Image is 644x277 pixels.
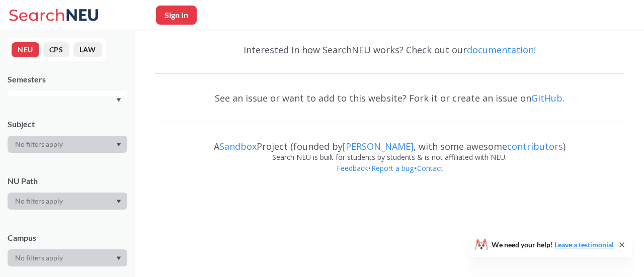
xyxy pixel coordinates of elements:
[492,241,614,248] span: We need your help!
[156,6,197,25] button: Sign In
[155,83,624,113] div: See an issue or want to add to this website? Fork it or create an issue on .
[8,249,127,266] div: Dropdown arrow
[371,163,414,173] a: Report a bug
[116,143,121,147] svg: Dropdown arrow
[531,92,562,104] a: GitHub
[336,163,368,173] a: Feedback
[219,140,257,152] a: Sandbox
[155,35,624,64] div: Interested in how SearchNEU works? Check out our
[43,42,69,57] button: CPS
[73,42,102,57] button: LAW
[8,136,127,153] div: Dropdown arrow
[155,152,624,163] div: Search NEU is built for students by students & is not affiliated with NEU.
[343,140,414,152] a: [PERSON_NAME]
[8,175,127,187] div: NU Path
[116,256,121,260] svg: Dropdown arrow
[554,240,614,249] a: Leave a testimonial
[507,140,563,152] a: contributors
[116,200,121,204] svg: Dropdown arrow
[8,232,127,243] div: Campus
[116,98,121,102] svg: Dropdown arrow
[8,119,127,130] div: Subject
[467,44,536,56] a: documentation!
[12,42,39,57] button: NEU
[8,193,127,210] div: Dropdown arrow
[417,163,443,173] a: Contact
[155,132,624,152] div: A Project (founded by , with some awesome )
[155,163,624,189] div: • •
[8,74,127,85] div: Semesters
